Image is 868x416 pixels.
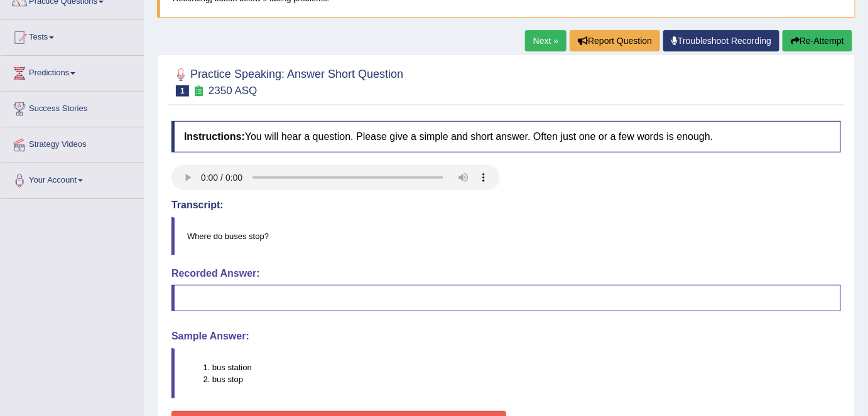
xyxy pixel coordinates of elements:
span: 1 [176,85,189,97]
a: Tests [1,20,144,51]
h4: Recorded Answer: [171,268,841,279]
a: Predictions [1,56,144,87]
small: 2350 ASQ [209,85,258,97]
button: Re-Attempt [783,30,852,51]
b: Instructions: [184,131,245,142]
h4: Transcript: [171,200,841,211]
h2: Practice Speaking: Answer Short Question [171,65,403,97]
small: Exam occurring question [192,85,205,97]
a: Strategy Videos [1,127,144,159]
h4: Sample Answer: [171,331,841,342]
a: Success Stories [1,92,144,123]
blockquote: Where do buses stop? [171,217,841,255]
button: Report Question [570,30,660,51]
a: Your Account [1,163,144,195]
a: Next » [525,30,567,51]
h4: You will hear a question. Please give a simple and short answer. Often just one or a few words is... [171,121,841,152]
li: bus stop [212,373,840,385]
a: Troubleshoot Recording [663,30,779,51]
li: bus station [212,361,840,373]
